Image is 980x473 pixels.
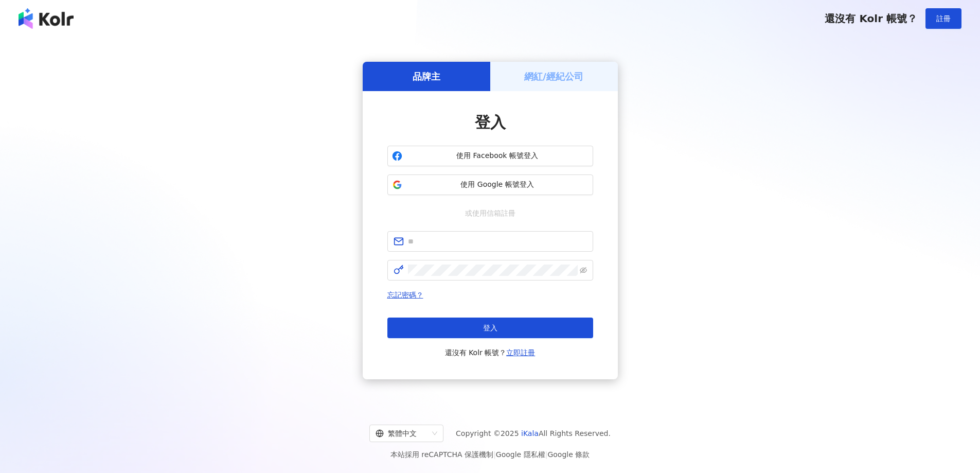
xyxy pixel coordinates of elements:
[483,324,497,332] span: 登入
[825,12,917,25] span: 還沒有 Kolr 帳號？
[19,8,74,29] img: logo
[521,429,539,437] a: iKala
[506,348,535,357] a: 立即註冊
[387,318,593,338] button: 登入
[406,151,589,161] span: 使用 Facebook 帳號登入
[456,427,611,440] span: Copyright © 2025 All Rights Reserved.
[413,70,440,83] h5: 品牌主
[387,174,593,195] button: 使用 Google 帳號登入
[524,70,583,83] h5: 網紅/經紀公司
[475,113,506,131] span: 登入
[580,267,587,274] span: eye-invisible
[458,207,523,219] span: 或使用信箱註冊
[547,450,590,459] a: Google 條款
[406,180,589,190] span: 使用 Google 帳號登入
[390,448,590,461] span: 本站採用 reCAPTCHA 保護機制
[376,425,428,442] div: 繁體中文
[387,146,593,166] button: 使用 Facebook 帳號登入
[387,291,423,299] a: 忘記密碼？
[493,450,496,459] span: |
[445,346,536,359] span: 還沒有 Kolr 帳號？
[496,450,545,459] a: Google 隱私權
[925,8,961,29] button: 註冊
[545,450,548,459] span: |
[936,14,951,23] span: 註冊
